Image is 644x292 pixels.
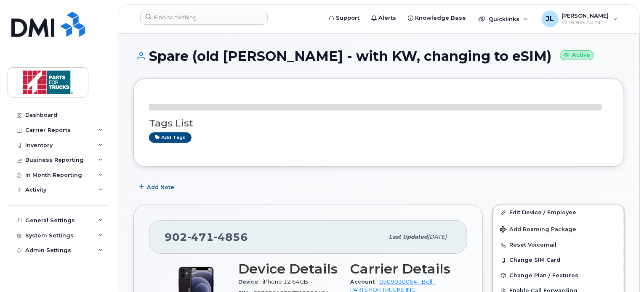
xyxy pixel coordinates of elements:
span: 902 [165,231,248,243]
span: Change Plan / Features [509,272,578,279]
span: Add Note [147,183,174,191]
span: Account [350,279,379,285]
span: iPhone 12 64GB [263,279,308,285]
button: Change Plan / Features [493,268,624,283]
button: Change SIM Card [493,253,624,268]
a: Add tags [149,132,192,143]
button: Add Roaming Package [493,220,624,237]
a: Edit Device / Employee [493,205,624,220]
span: 471 [187,231,214,243]
button: Reset Voicemail [493,237,624,253]
span: Device [238,279,263,285]
small: Active [560,50,594,60]
h3: Carrier Details [350,261,452,276]
span: Last updated [389,234,428,240]
h1: Spare (old [PERSON_NAME] - with KW, changing to eSIM) [133,49,624,63]
button: Add Note [133,179,181,195]
span: [DATE] [428,234,447,240]
span: 4856 [214,231,248,243]
h3: Tags List [149,118,609,129]
h3: Device Details [238,261,340,276]
span: Add Roaming Package [500,226,576,234]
